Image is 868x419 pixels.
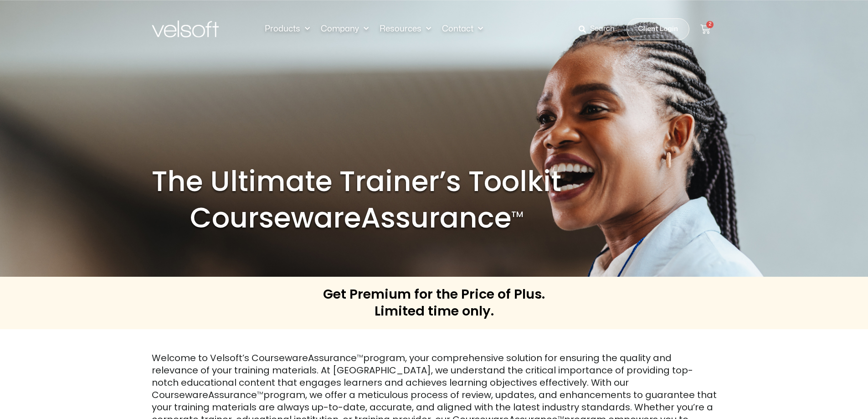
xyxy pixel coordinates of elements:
[357,353,363,359] span: TM
[638,23,678,35] span: Client Login
[706,21,714,28] span: 2
[152,163,562,237] h2: The Ultimate Trainer’s Toolkit CoursewareAssurance
[511,208,523,220] font: TM
[257,390,263,396] span: TM
[323,286,545,320] h2: Get Premium for the Price of Plus. Limited time only.
[689,19,721,40] a: 2
[579,21,621,37] a: Search
[590,23,615,35] span: Search
[627,18,689,40] a: Client Login
[437,24,488,34] a: ContactMenu Toggle
[374,24,437,34] a: ResourcesMenu Toggle
[259,24,488,34] nav: Menu
[259,24,315,34] a: ProductsMenu Toggle
[315,24,374,34] a: CompanyMenu Toggle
